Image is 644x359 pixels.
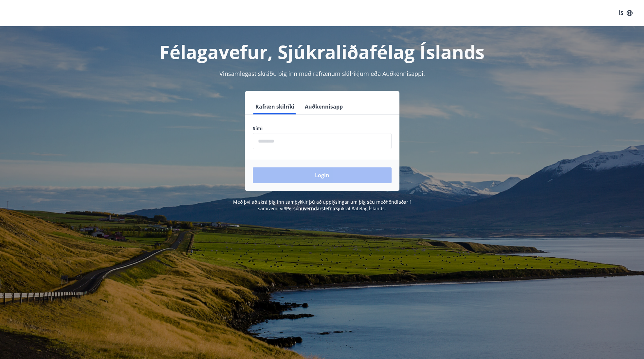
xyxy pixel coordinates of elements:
[286,205,335,212] a: Persónuverndarstefna
[233,199,411,212] span: Með því að skrá þig inn samþykkir þú að upplýsingar um þig séu meðhöndlaðar í samræmi við Sjúkral...
[253,125,392,132] label: Sími
[219,70,425,77] span: Vinsamlegast skráðu þig inn með rafrænum skilríkjum eða Auðkennisappi.
[253,99,297,114] button: Rafræn skilríki
[615,7,636,19] button: ÍS
[302,99,345,114] button: Auðkennisapp
[94,39,550,64] h1: Félagavefur, Sjúkraliðafélag Íslands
